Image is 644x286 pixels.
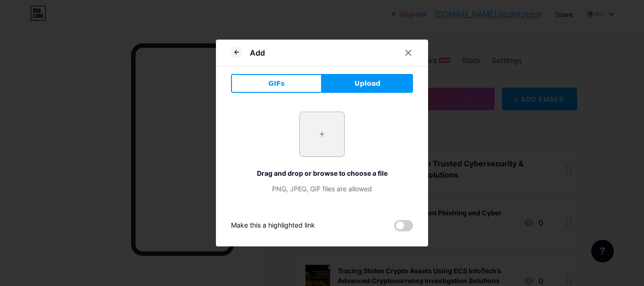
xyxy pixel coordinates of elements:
button: GIFs [231,74,322,93]
div: PNG, JPEG, GIF files are allowed [231,184,413,194]
div: Make this a highlighted link [231,220,315,231]
span: Upload [355,79,380,89]
span: GIFs [268,79,285,89]
div: Drag and drop or browse to choose a file [231,168,413,178]
button: Upload [322,74,413,93]
div: Add [250,47,265,58]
